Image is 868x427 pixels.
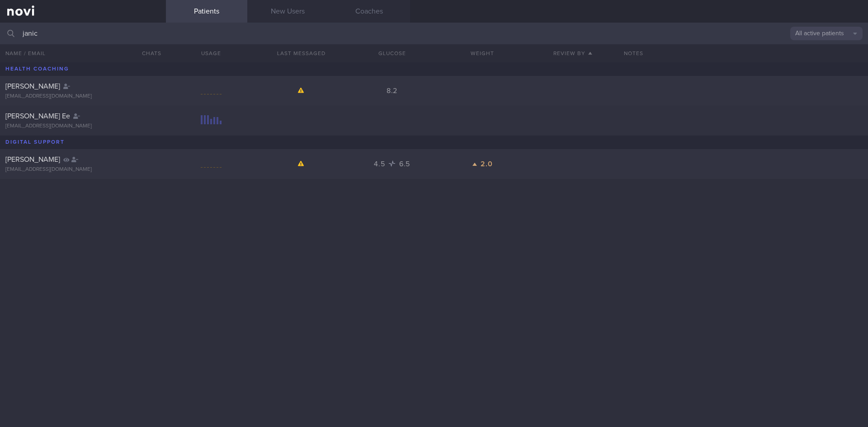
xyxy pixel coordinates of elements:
div: [EMAIL_ADDRESS][DOMAIN_NAME] [5,123,160,130]
button: Weight [437,44,528,62]
span: 2.0 [481,160,492,168]
span: [PERSON_NAME] Ee [5,113,70,120]
div: [EMAIL_ADDRESS][DOMAIN_NAME] [5,166,160,173]
span: 6.5 [399,160,410,168]
span: [PERSON_NAME] [5,83,60,90]
div: Usage [166,44,256,62]
span: 8.2 [387,87,397,94]
span: 4.5 [374,160,387,168]
button: All active patients [790,27,863,40]
span: [PERSON_NAME] [5,156,60,163]
button: Review By [528,44,618,62]
button: Last Messaged [256,44,347,62]
button: Chats [130,44,166,62]
div: [EMAIL_ADDRESS][DOMAIN_NAME] [5,93,160,100]
div: Notes [618,44,868,62]
button: Glucose [347,44,437,62]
